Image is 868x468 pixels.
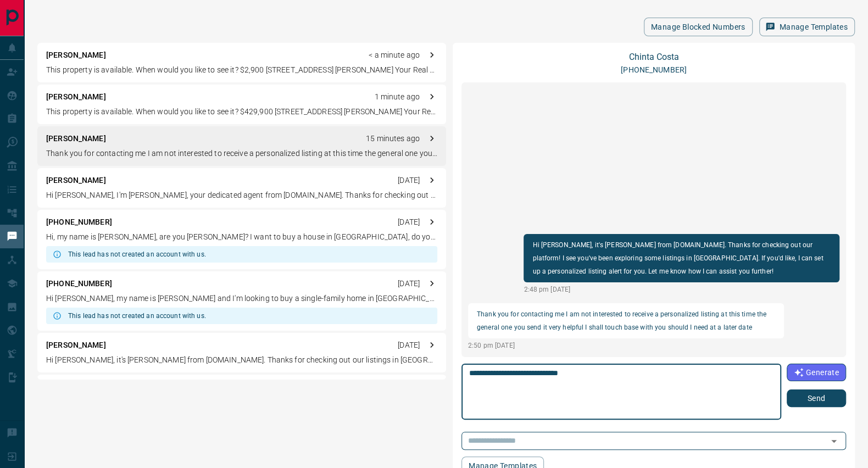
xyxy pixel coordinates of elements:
p: Hi [PERSON_NAME], it's [PERSON_NAME] from [DOMAIN_NAME]. Thanks for checking out our listings in ... [46,354,437,366]
div: This lead has not created an account with us. [68,246,206,263]
p: Hi [PERSON_NAME], I'm [PERSON_NAME], your dedicated agent from [DOMAIN_NAME]. Thanks for checking... [46,190,437,201]
p: Hi [PERSON_NAME], my name is [PERSON_NAME] and I'm looking to buy a single-family home in [GEOGRA... [46,293,437,304]
p: [DATE] [398,278,420,289]
p: < a minute ago [369,49,420,61]
p: [DATE] [398,339,420,351]
p: [PERSON_NAME] [46,175,106,186]
p: [PHONE_NUMBER] [621,64,687,76]
p: 15 minutes ago [366,133,420,144]
p: Thank you for contacting me I am not interested to receive a personalized listing at this time th... [477,308,775,334]
a: Chinta Costa [629,52,679,62]
p: [PERSON_NAME] [46,91,106,103]
p: [PERSON_NAME] [46,133,106,144]
button: Manage Blocked Numbers [644,18,753,36]
p: [PHONE_NUMBER] [46,278,112,289]
button: Open [826,433,842,449]
p: [PERSON_NAME] [46,49,106,61]
p: [PERSON_NAME] [46,339,106,351]
p: 1 minute ago [374,91,420,103]
p: Thank you for contacting me I am not interested to receive a personalized listing at this time th... [46,148,437,159]
p: Hi, my name is [PERSON_NAME], are you [PERSON_NAME]? I want to buy a house in [GEOGRAPHIC_DATA], ... [46,231,437,243]
p: [DATE] [398,175,420,186]
p: [PHONE_NUMBER] [46,216,112,228]
div: This lead has not created an account with us. [68,308,206,324]
p: This property is available. When would you like to see it? $429,900 [STREET_ADDRESS] [PERSON_NAME... [46,106,437,118]
p: 2:50 pm [DATE] [468,341,784,350]
button: Manage Templates [759,18,855,36]
p: Hi [PERSON_NAME], it's [PERSON_NAME] from [DOMAIN_NAME]. Thanks for checking out our platform! I ... [532,238,831,278]
button: Send [787,389,846,407]
p: [DATE] [398,216,420,228]
button: Generate [787,364,846,381]
p: 2:48 pm [DATE] [524,285,839,294]
p: This property is available. When would you like to see it? $2,900 [STREET_ADDRESS] [PERSON_NAME] ... [46,64,437,76]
